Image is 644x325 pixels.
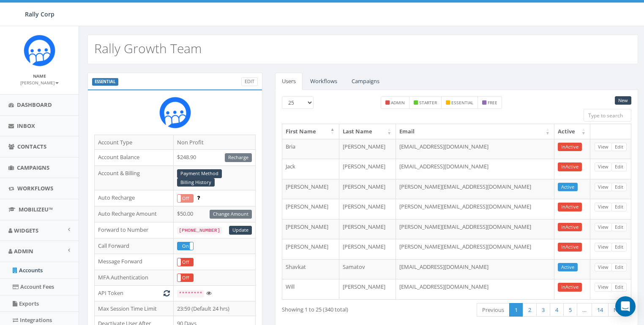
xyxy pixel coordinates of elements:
[608,303,631,317] a: Next
[550,303,564,317] a: 4
[177,258,193,266] label: Off
[558,143,582,152] a: InActive
[595,283,612,292] a: View
[615,296,636,317] div: Open Intercom Messenger
[17,101,52,108] span: Dashboard
[558,183,578,192] a: Active
[345,73,386,90] a: Campaigns
[611,223,627,232] a: Edit
[94,41,202,55] h2: Rally Growth Team
[611,183,627,192] a: Edit
[396,279,554,299] td: [EMAIL_ADDRESS][DOMAIN_NAME]
[19,206,53,213] span: MobilizeU™
[229,226,252,235] a: Update
[95,190,174,206] td: Auto Recharge
[95,222,174,238] td: Forward to Number
[396,139,554,159] td: [EMAIL_ADDRESS][DOMAIN_NAME]
[595,203,612,211] a: View
[396,124,554,139] th: Email: activate to sort column ascending
[611,203,627,211] a: Edit
[595,183,612,192] a: View
[509,303,523,317] a: 1
[391,100,405,106] small: admin
[558,223,582,232] a: InActive
[17,184,53,192] span: Workflows
[177,242,194,250] div: OnOff
[558,243,582,252] a: InActive
[173,206,255,222] td: $50.00
[554,124,590,139] th: Active: activate to sort column ascending
[339,259,396,279] td: Samatov
[615,96,631,105] a: New
[241,77,258,86] a: Edit
[92,78,118,86] label: ESSENTIAL
[282,179,339,199] td: [PERSON_NAME]
[419,100,437,106] small: starter
[282,259,339,279] td: Shavkat
[14,227,38,234] span: Widgets
[558,203,582,211] a: InActive
[477,303,510,317] a: Previous
[451,100,473,106] small: essential
[177,274,194,282] div: OnOff
[595,263,612,272] a: View
[173,135,255,150] td: Non Profit
[396,159,554,179] td: [EMAIL_ADDRESS][DOMAIN_NAME]
[95,135,174,150] td: Account Type
[275,73,303,90] a: Users
[95,270,174,286] td: MFA Authentication
[95,238,174,254] td: Call Forward
[611,263,627,272] a: Edit
[536,303,550,317] a: 3
[563,303,577,317] a: 5
[595,223,612,232] a: View
[95,206,174,222] td: Auto Recharge Amount
[339,239,396,259] td: [PERSON_NAME]
[584,109,631,122] input: Type to search
[164,290,170,296] i: Generate New Token
[173,150,255,166] td: $248.90
[20,80,59,86] small: [PERSON_NAME]
[173,301,255,316] td: 23:59 (Default 24 hrs)
[282,239,339,259] td: [PERSON_NAME]
[339,279,396,299] td: [PERSON_NAME]
[595,143,612,152] a: View
[611,283,627,292] a: Edit
[282,199,339,219] td: [PERSON_NAME]
[177,169,222,178] a: Payment Method
[339,139,396,159] td: [PERSON_NAME]
[17,143,46,150] span: Contacts
[303,73,344,90] a: Workflows
[197,194,200,201] span: Enable to prevent campaign failure.
[339,199,396,219] td: [PERSON_NAME]
[396,259,554,279] td: [EMAIL_ADDRESS][DOMAIN_NAME]
[25,10,55,18] span: Rally Corp
[177,178,215,187] a: Billing History
[177,194,194,203] div: OnOff
[558,162,582,171] a: InActive
[396,199,554,219] td: [PERSON_NAME][EMAIL_ADDRESS][DOMAIN_NAME]
[17,122,35,130] span: Inbox
[523,303,537,317] a: 2
[95,150,174,166] td: Account Balance
[611,162,627,171] a: Edit
[396,239,554,259] td: [PERSON_NAME][EMAIL_ADDRESS][DOMAIN_NAME]
[159,97,191,128] img: Icon_1.png
[339,219,396,239] td: [PERSON_NAME]
[177,227,222,234] code: [PHONE_NUMBER]
[282,159,339,179] td: Jack
[611,143,627,152] a: Edit
[339,179,396,199] td: [PERSON_NAME]
[558,263,578,272] a: Active
[95,301,174,316] td: Max Session Time Limit
[14,247,33,255] span: Admin
[24,35,55,66] img: Icon_1.png
[339,124,396,139] th: Last Name: activate to sort column ascending
[488,100,497,106] small: free
[595,162,612,171] a: View
[396,179,554,199] td: [PERSON_NAME][EMAIL_ADDRESS][DOMAIN_NAME]
[339,159,396,179] td: [PERSON_NAME]
[558,283,582,292] a: InActive
[595,243,612,252] a: View
[282,139,339,159] td: Bria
